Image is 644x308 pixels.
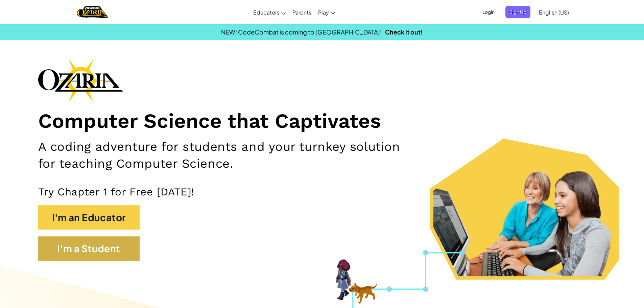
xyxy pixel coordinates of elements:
h1: Computer Science that Captivates [38,109,606,134]
button: I'm a Student [38,236,140,261]
a: Educators [250,3,289,21]
a: Parents [289,3,315,21]
p: Try Chapter 1 for Free [DATE]! [38,185,606,198]
img: Ozaria branding logo [38,59,123,102]
button: Login [478,6,499,18]
button: I'm an Educator [38,205,140,230]
a: Play [315,3,338,21]
a: Check it out! [385,28,423,36]
span: Play [318,9,329,16]
img: Home [77,5,108,19]
a: English (US) [535,3,572,21]
a: Ozaria by CodeCombat logo [77,5,108,19]
button: Sign Up [505,6,530,18]
span: Educators [253,9,280,16]
span: English (US) [539,9,569,16]
span: NEW! CodeCombat is coming to [GEOGRAPHIC_DATA]! [221,28,382,36]
h2: A coding adventure for students and your turnkey solution for teaching Computer Science. [38,138,419,172]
